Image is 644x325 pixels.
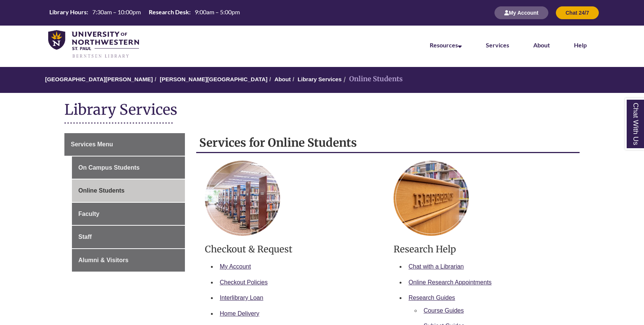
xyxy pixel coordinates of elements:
a: Online Research Appointments [409,279,492,286]
a: Interlibrary Loan [220,295,264,301]
a: Hours Today [46,8,243,18]
h2: Services for Online Students [196,133,580,153]
span: 7:30am – 10:00pm [92,8,141,15]
a: Chat 24/7 [556,9,599,16]
a: Services Menu [64,133,185,156]
div: Guide Page Menu [64,133,185,272]
table: Hours Today [46,8,243,17]
a: About [275,76,291,82]
a: [GEOGRAPHIC_DATA][PERSON_NAME] [45,76,153,82]
a: Help [574,41,587,49]
a: Online Students [72,179,185,202]
a: About [533,41,550,49]
a: Library Services [298,76,342,82]
span: 9:00am – 5:00pm [195,8,240,15]
a: Alumni & Visitors [72,249,185,272]
th: Research Desk: [146,8,192,16]
a: Research Guides [409,295,455,301]
img: UNWSP Library Logo [48,30,139,59]
li: Online Students [342,74,403,85]
a: My Account [220,263,251,270]
a: Home Delivery [220,310,259,317]
a: Services [486,41,509,49]
h1: Library Services [64,100,580,120]
a: On Campus Students [72,156,185,179]
a: Checkout Policies [220,279,268,286]
a: My Account [494,9,548,16]
a: Chat with a Librarian [409,263,464,270]
button: My Account [494,6,548,19]
a: [PERSON_NAME][GEOGRAPHIC_DATA] [160,76,267,82]
h3: Checkout & Request [205,243,382,255]
a: Faculty [72,203,185,225]
h3: Research Help [394,243,571,255]
a: Resources [430,41,462,49]
a: Staff [72,226,185,248]
span: Services Menu [71,141,113,147]
th: Library Hours: [46,8,89,16]
button: Chat 24/7 [556,6,599,19]
a: Course Guides [424,307,464,314]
